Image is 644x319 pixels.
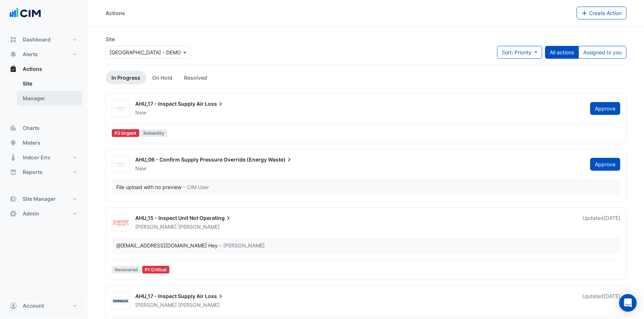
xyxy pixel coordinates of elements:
[116,242,218,249] div: @[EMAIL_ADDRESS][DOMAIN_NAME] Hey
[10,124,17,132] app-icon: Charts
[502,49,531,55] span: Sort: Priority
[595,105,615,112] span: Approve
[135,215,198,221] span: AHU_15 - Inspect Unit Not
[135,293,204,299] span: AHU_17 - Inspect Supply Air
[9,6,42,21] img: Company Logo
[178,301,220,309] span: [PERSON_NAME]
[135,165,146,171] span: New
[183,183,209,191] span: – CIM User
[10,168,17,176] app-icon: Reports
[10,139,17,146] app-icon: Meters
[6,206,82,221] button: Admin
[604,215,620,221] span: Thu 02-May-2024 13:52 AEST
[112,219,129,226] img: Demo Gorgon
[23,168,43,176] span: Reports
[23,124,40,132] span: Charts
[135,302,177,308] span: [PERSON_NAME]
[135,156,267,163] span: AHU_06 - Confirm Supply Pressure Override (Energy
[106,35,115,43] label: Site
[23,195,56,203] span: Site Manager
[6,32,82,47] button: Dashboard
[6,121,82,135] button: Charts
[17,91,82,106] a: Manager
[10,154,17,161] app-icon: Indoor Env
[23,51,38,58] span: Alerts
[112,297,129,305] img: Demo Hawkins Air
[112,266,141,273] span: Recovered
[23,210,39,217] span: Admin
[10,65,17,73] app-icon: Actions
[582,293,620,309] div: Updated
[6,76,82,109] div: Actions
[6,192,82,206] button: Site Manager
[619,294,637,312] div: Open Intercom Messenger
[497,46,542,59] button: Sort: Priority
[6,135,82,150] button: Meters
[178,71,213,84] a: Resolved
[112,129,139,137] div: P2 Urgent
[595,161,615,167] span: Approve
[17,76,82,91] a: Site
[6,62,82,76] button: Actions
[582,214,620,231] div: Updated
[589,10,622,16] span: Create Action
[6,165,82,180] button: Reports
[23,36,51,43] span: Dashboard
[23,139,40,146] span: Meters
[6,47,82,62] button: Alerts
[106,71,146,84] a: In Progress
[135,101,204,107] span: AHU_17 - Inspect Supply Air
[545,46,579,59] button: All actions
[142,266,170,273] div: P1 Critical
[141,129,168,137] span: Reliability
[199,214,232,222] span: Operating
[106,9,125,17] div: Actions
[135,224,177,230] span: [PERSON_NAME]
[135,109,146,116] span: New
[268,156,293,163] span: Waste)
[146,71,178,84] a: On Hold
[178,223,220,231] span: [PERSON_NAME]
[590,102,620,115] button: Approve
[23,154,50,161] span: Indoor Env
[23,65,42,73] span: Actions
[577,7,627,19] button: Create Action
[10,210,17,217] app-icon: Admin
[10,195,17,203] app-icon: Site Manager
[578,46,626,59] button: Assigned to you
[604,293,620,299] span: Fri 13-Sep-2024 14:34 AEST
[219,242,265,249] span: – [PERSON_NAME]
[590,158,620,171] button: Approve
[10,51,17,58] app-icon: Alerts
[205,100,224,108] span: Loss
[6,298,82,313] button: Account
[116,183,181,191] div: File upload with no preview
[6,150,82,165] button: Indoor Env
[205,293,224,300] span: Loss
[10,36,17,43] app-icon: Dashboard
[23,302,44,309] span: Account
